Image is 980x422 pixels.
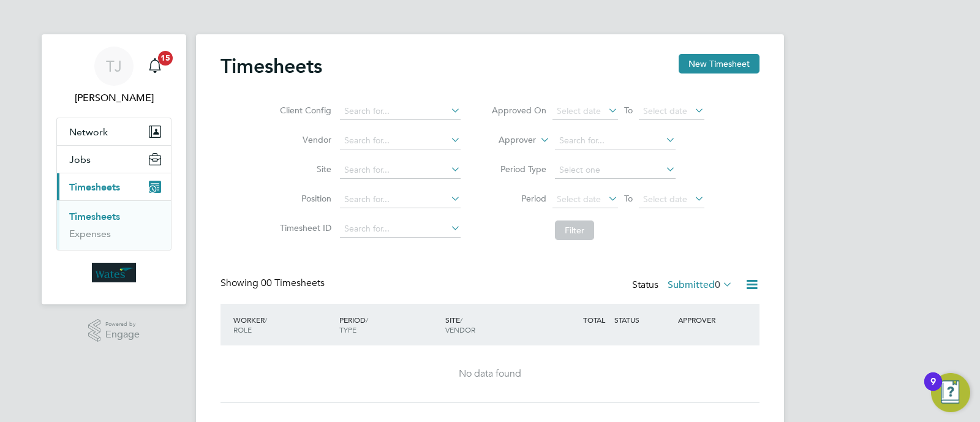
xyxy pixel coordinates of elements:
[105,330,140,340] span: Engage
[481,134,536,146] label: Approver
[56,263,171,282] a: Go to home page
[557,105,601,116] span: Select date
[643,194,687,205] span: Select date
[620,102,636,118] span: To
[555,132,676,149] input: Search for...
[442,309,548,341] div: SITE
[56,47,171,105] a: TJ[PERSON_NAME]
[555,220,594,240] button: Filter
[675,309,739,331] div: APPROVER
[158,51,173,66] span: 15
[583,315,605,325] span: TOTAL
[340,191,461,208] input: Search for...
[69,228,111,239] a: Expenses
[69,181,120,193] span: Timesheets
[340,103,461,120] input: Search for...
[56,91,171,105] span: Tasrin Jahan
[276,164,331,175] label: Site
[88,319,140,342] a: Powered byEngage
[340,132,461,149] input: Search for...
[92,263,136,282] img: wates-logo-retina.png
[366,315,368,325] span: /
[265,315,267,325] span: /
[221,277,327,290] div: Showing
[460,315,462,325] span: /
[57,146,171,173] button: Jobs
[491,164,546,175] label: Period Type
[276,105,331,116] label: Client Config
[69,126,108,138] span: Network
[261,277,325,289] span: 00 Timesheets
[57,200,171,250] div: Timesheets
[340,162,461,179] input: Search for...
[143,47,167,86] a: 15
[491,105,546,116] label: Approved On
[339,325,356,334] span: TYPE
[340,220,461,238] input: Search for...
[230,309,336,341] div: WORKER
[42,34,186,304] nav: Main navigation
[931,373,970,412] button: Open Resource Center, 9 new notifications
[620,190,636,206] span: To
[276,134,331,145] label: Vendor
[105,319,140,330] span: Powered by
[69,154,91,165] span: Jobs
[679,54,759,73] button: New Timesheet
[57,173,171,200] button: Timesheets
[557,194,601,205] span: Select date
[445,325,475,334] span: VENDOR
[930,382,936,398] div: 9
[69,211,120,222] a: Timesheets
[632,277,735,294] div: Status
[491,193,546,204] label: Period
[715,279,720,291] span: 0
[668,279,733,291] label: Submitted
[221,54,322,78] h2: Timesheets
[276,193,331,204] label: Position
[611,309,675,331] div: STATUS
[57,118,171,145] button: Network
[555,162,676,179] input: Select one
[336,309,442,341] div: PERIOD
[643,105,687,116] span: Select date
[233,325,252,334] span: ROLE
[233,367,747,380] div: No data found
[106,58,122,74] span: TJ
[276,222,331,233] label: Timesheet ID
